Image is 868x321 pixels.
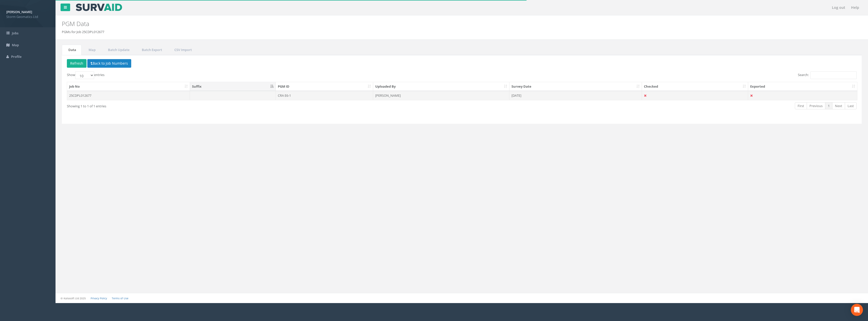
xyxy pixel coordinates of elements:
th: Exported: activate to sort column ascending [748,82,857,91]
th: Survey Date: activate to sort column ascending [509,82,642,91]
strong: [PERSON_NAME] [6,10,32,14]
h2: PGM Data [62,20,727,27]
a: Terms of Use [112,297,128,300]
td: [PERSON_NAME] [373,91,509,100]
span: Profile [11,54,21,59]
li: PGMs for Job 25CDPL012677 [62,30,104,34]
a: Map [82,45,101,55]
input: Search: [810,71,857,79]
div: Showing 1 to 1 of 1 entries [67,102,392,109]
button: Back to Job Numbers [87,59,131,68]
th: PGM ID: activate to sort column ascending [276,82,373,91]
label: Search: [798,71,857,79]
a: Previous [807,102,825,110]
button: Refresh [67,59,87,68]
select: Showentries [75,71,94,79]
th: Uploaded By: activate to sort column ascending [373,82,509,91]
td: CRA E6-1 [276,91,373,100]
td: [DATE] [509,91,642,100]
label: Show entries [67,71,104,79]
th: Job No: activate to sort column ascending [67,82,190,91]
span: Map [12,43,19,47]
th: Suffix: activate to sort column descending [190,82,276,91]
a: CSV Import [168,45,197,55]
div: Open Intercom Messenger [851,304,863,316]
a: Batch Update [101,45,135,55]
small: © Kullasoft Ltd 2025 [61,297,86,300]
a: Privacy Policy [91,297,107,300]
a: Data [62,45,82,55]
a: 1 [825,102,832,110]
span: Jobs [12,31,18,35]
a: Batch Export [135,45,167,55]
a: [PERSON_NAME] Storm Geomatics Ltd [6,8,49,19]
a: Last [845,102,857,110]
a: First [795,102,807,110]
a: Next [832,102,845,110]
th: Checked: activate to sort column ascending [642,82,748,91]
span: Storm Geomatics Ltd [6,14,49,19]
td: 25CDPL012677 [67,91,190,100]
